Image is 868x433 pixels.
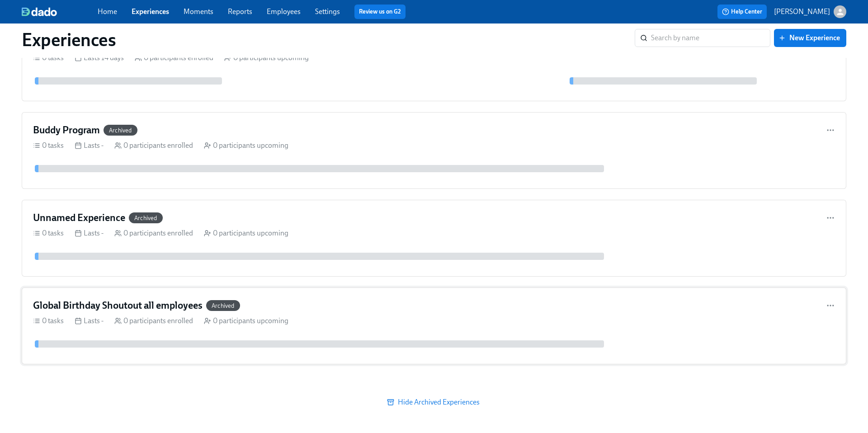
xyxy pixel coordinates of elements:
[774,29,846,47] button: New Experience
[780,33,840,42] span: New Experience
[129,215,163,221] span: Archived
[22,287,846,364] a: Global Birthday Shoutout all employeesArchived0 tasks Lasts - 0 participants enrolled 0 participa...
[33,123,100,137] h4: Buddy Program
[717,5,767,19] button: Help Center
[315,7,340,16] a: Settings
[204,316,288,326] div: 0 participants upcoming
[267,7,301,16] a: Employees
[33,53,64,63] div: 0 tasks
[104,127,137,134] span: Archived
[354,5,406,19] button: Review us on G2
[22,200,846,277] a: Unnamed ExperienceArchived0 tasks Lasts - 0 participants enrolled 0 participants upcoming
[224,53,309,63] div: 0 participants upcoming
[722,7,762,16] span: Help Center
[22,29,116,51] h1: Experiences
[98,7,117,16] a: Home
[33,316,64,326] div: 0 tasks
[33,141,64,151] div: 0 tasks
[204,228,288,238] div: 0 participants upcoming
[75,228,104,238] div: Lasts -
[135,53,213,63] div: 0 participants enrolled
[132,7,169,16] a: Experiences
[75,53,124,63] div: Lasts 14 days
[22,393,846,411] button: Hide Archived Experiences
[22,7,57,16] img: dado
[75,141,104,151] div: Lasts -
[33,228,64,238] div: 0 tasks
[651,29,770,47] input: Search by name
[114,228,193,238] div: 0 participants enrolled
[774,5,846,18] button: [PERSON_NAME]
[184,7,213,16] a: Moments
[28,398,840,407] span: Hide Archived Experiences
[22,24,846,101] a: mm manual enrollmentArchived0 tasks Lasts 14 days 0 participants enrolled 0 participants upcoming
[22,7,98,16] a: dado
[33,299,203,312] h4: Global Birthday Shoutout all employees
[114,316,193,326] div: 0 participants enrolled
[22,112,846,189] a: Buddy ProgramArchived0 tasks Lasts - 0 participants enrolled 0 participants upcoming
[228,7,252,16] a: Reports
[206,302,240,309] span: Archived
[359,7,401,16] a: Review us on G2
[114,141,193,151] div: 0 participants enrolled
[204,141,288,151] div: 0 participants upcoming
[33,211,125,225] h4: Unnamed Experience
[75,316,104,326] div: Lasts -
[774,7,830,17] p: [PERSON_NAME]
